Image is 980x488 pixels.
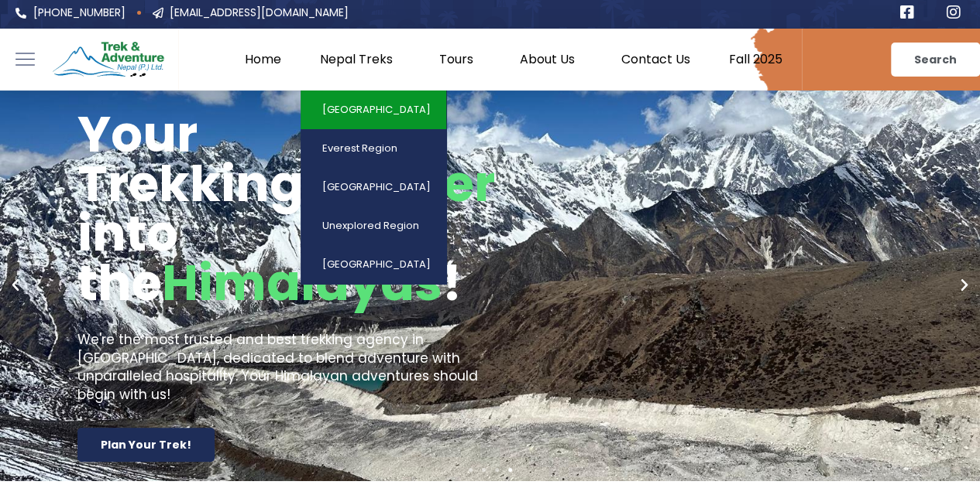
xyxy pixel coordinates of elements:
a: Home [225,52,301,67]
a: Contact Us [602,52,710,67]
img: Trek & Adventure Nepal [50,39,167,81]
a: About Us [500,52,602,67]
a: Nepal Treks [301,52,420,67]
ul: Nepal Treks [301,90,446,284]
a: Tours [420,52,500,67]
a: [GEOGRAPHIC_DATA] [301,168,446,206]
div: Your Trekking into the ! [77,110,490,308]
a: [GEOGRAPHIC_DATA] [301,245,446,284]
a: Search [891,43,980,77]
span: Go to slide 4 [508,468,512,472]
a: Fall 2025 [710,52,802,67]
span: [PHONE_NUMBER] [29,5,126,21]
span: Go to slide 1 [469,468,473,472]
div: Next slide [957,278,972,293]
a: [GEOGRAPHIC_DATA] [301,90,446,129]
div: Previous slide [8,278,23,293]
a: Everest Region [301,129,446,168]
span: Himalayas [162,248,442,317]
span: [EMAIL_ADDRESS][DOMAIN_NAME] [166,5,349,21]
span: Search [914,54,957,65]
a: Unexplored Region [301,206,446,245]
div: We're the most trusted and best trekking agency in [GEOGRAPHIC_DATA], dedicated to blend adventur... [77,331,490,404]
nav: Menu [178,52,802,67]
span: Go to slide 3 [495,468,499,472]
span: Go to slide 2 [482,468,486,472]
div: Plan Your Trek! [77,428,215,462]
